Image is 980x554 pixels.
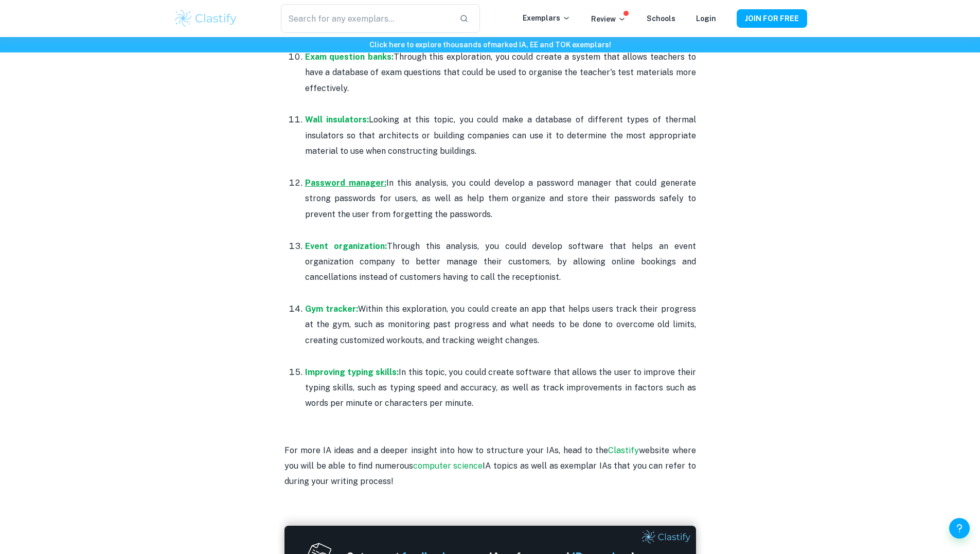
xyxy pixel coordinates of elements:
a: Improving typing skills: [305,367,399,377]
input: Search for any exemplars... [281,4,451,33]
a: Password manager: [305,178,386,188]
span: Through this analysis, you could develop software that helps an event organization company to bet... [305,241,696,282]
span: Within this exploration, you could create an app that helps users track their progress at the gym... [305,304,696,345]
a: computer science [413,461,483,471]
span: In this analysis, you could develop a password manager that could generate strong passwords for u... [305,178,696,219]
a: Login [696,14,716,23]
p: Exemplars [523,12,571,24]
p: Review [591,13,626,25]
a: Gym tracker: [305,304,358,314]
a: Wall insulators: [305,115,369,124]
p: For more IA ideas and a deeper insight into how to structure your IAs, head to the website where ... [284,443,696,490]
span: Looking at this topic, you could make a database of different types of thermal insulators so that... [305,115,696,156]
span: In this topic, you could create software that allows the user to improve their typing skills, suc... [305,367,696,408]
button: JOIN FOR FREE [737,9,807,28]
h6: Click here to explore thousands of marked IA, EE and TOK exemplars ! [2,39,978,50]
a: Exam question banks: [305,52,394,62]
span: Through this exploration, you could create a system that allows teachers to have a database of ex... [305,52,696,93]
button: Help and Feedback [949,518,970,539]
img: Clastify logo [173,8,239,29]
a: Schools [647,14,675,23]
a: Event organization: [305,241,387,251]
a: Clastify [608,445,639,455]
